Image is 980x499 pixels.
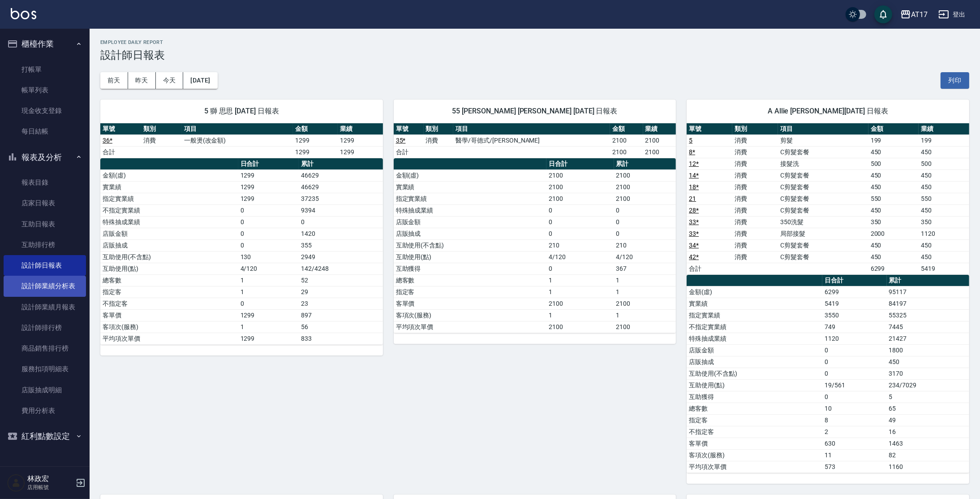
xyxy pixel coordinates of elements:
td: 消費 [732,251,778,263]
td: 1120 [919,228,969,239]
td: 46629 [299,169,383,181]
p: 店用帳號 [27,483,73,491]
td: 2100 [546,321,614,333]
td: 573 [822,461,886,473]
td: 0 [822,368,886,379]
td: 不指定實業績 [687,321,822,333]
td: 1299 [238,333,299,344]
td: 客項次(服務) [687,449,822,461]
td: 6299 [868,263,919,274]
table: a dense table [687,275,969,473]
td: 實業績 [394,181,546,193]
td: 630 [822,438,886,449]
td: 消費 [732,228,778,239]
td: 1120 [822,333,886,344]
td: 消費 [732,181,778,193]
td: 1 [238,321,299,333]
td: 55325 [887,309,969,321]
button: 登出 [935,6,969,23]
td: 合計 [394,146,424,158]
td: 客單價 [100,309,238,321]
h3: 設計師日報表 [100,49,969,61]
td: 450 [887,356,969,368]
td: 450 [868,181,919,193]
td: 19/561 [822,379,886,391]
td: 21427 [887,333,969,344]
td: 互助使用(不含點) [687,368,822,379]
td: 49 [887,414,969,426]
td: 9394 [299,204,383,216]
a: 設計師業績月報表 [4,297,86,317]
td: 消費 [732,169,778,181]
td: 450 [919,204,969,216]
td: 特殊抽成業績 [687,333,822,344]
a: 互助排行榜 [4,234,86,255]
a: 費用分析表 [4,400,86,421]
td: 450 [868,204,919,216]
td: 1 [614,274,676,286]
th: 單號 [394,123,424,135]
td: 5 [887,391,969,403]
td: 消費 [141,135,182,146]
td: 10 [822,403,886,414]
td: 總客數 [394,274,546,286]
td: 互助使用(點) [394,251,546,263]
td: 1299 [238,309,299,321]
td: 1 [238,274,299,286]
span: 5 獅 思思 [DATE] 日報表 [111,107,372,116]
th: 類別 [732,123,778,135]
td: 客單價 [687,438,822,449]
td: 互助使用(點) [687,379,822,391]
td: 56 [299,321,383,333]
td: 總客數 [100,274,238,286]
td: 互助獲得 [687,391,822,403]
td: 29 [299,286,383,298]
td: 接髮洗 [778,158,868,169]
td: 0 [238,216,299,228]
td: 4/120 [238,263,299,274]
button: 昨天 [128,72,156,89]
td: 消費 [732,193,778,204]
table: a dense table [394,158,676,333]
td: 2100 [546,181,614,193]
td: 0 [614,216,676,228]
td: 84197 [887,298,969,309]
button: 前天 [100,72,128,89]
td: 7445 [887,321,969,333]
td: 2100 [614,298,676,309]
td: 3170 [887,368,969,379]
a: 店販抽成明細 [4,380,86,400]
td: C剪髮套餐 [778,169,868,181]
th: 累計 [614,158,676,170]
td: 11 [822,449,886,461]
td: 2100 [614,169,676,181]
td: 客項次(服務) [100,321,238,333]
td: 5419 [919,263,969,274]
td: 234/7029 [887,379,969,391]
table: a dense table [100,158,383,345]
td: 142/4248 [299,263,383,274]
th: 日合計 [238,158,299,170]
a: 設計師排行榜 [4,317,86,338]
td: 52 [299,274,383,286]
td: 互助獲得 [394,263,546,274]
button: 今天 [156,72,184,89]
td: 剪髮 [778,135,868,146]
td: 350 [919,216,969,228]
td: 199 [919,135,969,146]
td: 450 [868,239,919,251]
th: 金額 [868,123,919,135]
td: 1 [546,309,614,321]
a: 5 [689,137,692,144]
td: 95117 [887,286,969,298]
td: 0 [614,228,676,239]
td: 平均項次單價 [100,333,238,344]
td: 1420 [299,228,383,239]
td: 店販抽成 [100,239,238,251]
td: 1800 [887,344,969,356]
td: 1 [546,274,614,286]
td: 指定實業績 [394,193,546,204]
td: C剪髮套餐 [778,193,868,204]
td: 2100 [546,193,614,204]
th: 累計 [887,275,969,286]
